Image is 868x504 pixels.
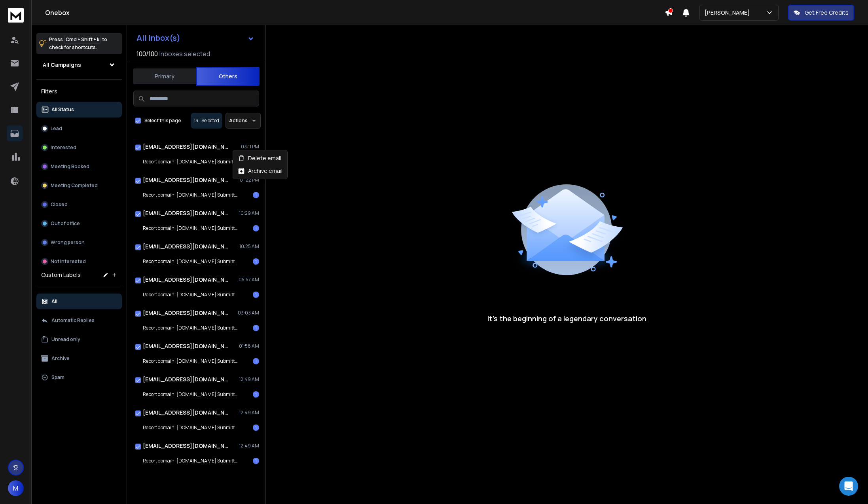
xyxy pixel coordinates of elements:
[253,192,259,198] div: 1
[136,49,158,59] span: 100 / 100
[159,49,210,59] h3: Inboxes selected
[253,292,259,298] div: 1
[143,258,238,265] p: Report domain: [DOMAIN_NAME] Submitter: [DOMAIN_NAME]
[51,163,89,170] p: Meeting Booked
[144,117,181,124] label: Select this page
[143,225,238,231] p: Report domain: [DOMAIN_NAME] Submitter: [DOMAIN_NAME]
[51,258,86,265] p: Not Interested
[143,243,230,250] h1: [EMAIL_ADDRESS][DOMAIN_NAME]
[239,243,259,250] p: 10:25 AM
[239,376,259,383] p: 12:49 AM
[143,458,238,464] p: Report domain: [DOMAIN_NAME] Submitter: [DOMAIN_NAME]
[143,159,238,165] p: Report domain: [DOMAIN_NAME] Submitter: [DOMAIN_NAME]
[143,309,230,317] h1: [EMAIL_ADDRESS][DOMAIN_NAME]
[51,182,98,189] p: Meeting Completed
[36,86,122,97] h3: Filters
[241,144,259,150] p: 03:11 PM
[143,409,230,417] h1: [EMAIL_ADDRESS][DOMAIN_NAME]
[51,201,68,208] p: Closed
[239,210,259,216] p: 10:29 AM
[240,177,259,183] p: 01:22 PM
[143,192,238,198] p: Report domain: [DOMAIN_NAME] Submitter: [DOMAIN_NAME]
[143,391,238,398] p: Report domain: [DOMAIN_NAME] Submitter: [DOMAIN_NAME]
[239,277,259,283] p: 05:57 AM
[196,67,260,86] button: Others
[238,154,281,162] div: Delete email
[51,298,57,305] p: All
[143,358,238,364] p: Report domain: [DOMAIN_NAME] Submitter: [DOMAIN_NAME]
[51,336,80,343] p: Unread only
[143,209,230,217] h1: [EMAIL_ADDRESS][DOMAIN_NAME]
[43,61,81,69] h1: All Campaigns
[8,480,24,496] span: M
[201,117,219,124] p: Selected
[51,239,85,246] p: Wrong person
[805,9,849,17] p: Get Free Credits
[253,391,259,398] div: 1
[51,374,64,381] p: Spam
[253,325,259,331] div: 1
[51,355,70,362] p: Archive
[143,442,230,450] h1: [EMAIL_ADDRESS][DOMAIN_NAME]
[238,310,259,316] p: 03:03 AM
[239,409,259,416] p: 12:49 AM
[238,167,282,175] div: Archive email
[839,477,858,496] div: Open Intercom Messenger
[487,313,646,324] p: It’s the beginning of a legendary conversation
[143,143,230,151] h1: [EMAIL_ADDRESS][DOMAIN_NAME]
[239,343,259,349] p: 01:58 AM
[143,342,230,350] h1: [EMAIL_ADDRESS][DOMAIN_NAME]
[253,258,259,265] div: 1
[49,36,107,51] p: Press to check for shortcuts.
[143,424,238,431] p: Report domain: [DOMAIN_NAME] Submitter: [DOMAIN_NAME]
[253,358,259,364] div: 1
[51,106,74,113] p: All Status
[194,117,198,124] span: 13
[51,317,95,324] p: Automatic Replies
[253,225,259,231] div: 1
[45,8,665,17] h1: Onebox
[253,424,259,431] div: 1
[51,125,62,132] p: Lead
[41,271,81,279] h3: Custom Labels
[143,292,238,298] p: Report domain: [DOMAIN_NAME] Submitter: [DOMAIN_NAME]
[143,325,238,331] p: Report domain: [DOMAIN_NAME] Submitter: [DOMAIN_NAME]
[51,220,80,227] p: Out of office
[8,8,24,23] img: logo
[239,443,259,449] p: 12:49 AM
[705,9,753,17] p: [PERSON_NAME]
[51,144,76,151] p: Interested
[143,276,230,284] h1: [EMAIL_ADDRESS][DOMAIN_NAME]
[143,375,230,383] h1: [EMAIL_ADDRESS][DOMAIN_NAME]
[143,176,230,184] h1: [EMAIL_ADDRESS][DOMAIN_NAME]
[133,68,196,85] button: Primary
[64,35,100,44] span: Cmd + Shift + k
[253,458,259,464] div: 1
[229,117,248,124] p: Actions
[136,34,180,42] h1: All Inbox(s)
